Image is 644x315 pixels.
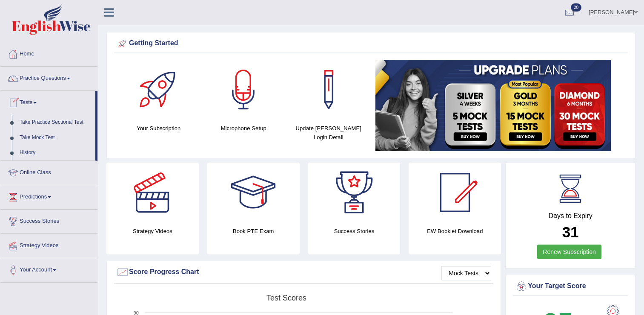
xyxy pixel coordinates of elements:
[16,145,95,160] a: History
[0,42,97,64] a: Home
[537,245,601,259] a: Renew Subscription
[571,3,581,12] span: 20
[266,294,306,302] tspan: Test scores
[375,60,611,151] img: small5.jpg
[562,224,579,240] b: 31
[308,227,401,236] h4: Success Stories
[116,266,491,279] div: Score Progress Chart
[515,280,626,293] div: Your Target Score
[0,258,97,280] a: Your Account
[207,227,300,236] h4: Book PTE Exam
[0,185,97,207] a: Predictions
[0,234,97,255] a: Strategy Videos
[0,91,95,112] a: Tests
[0,67,97,88] a: Practice Questions
[0,210,97,231] a: Success Stories
[206,124,282,133] h4: Microphone Setup
[116,37,626,50] div: Getting Started
[16,130,95,146] a: Take Mock Test
[16,115,95,130] a: Take Practice Sectional Test
[0,161,97,182] a: Online Class
[409,227,501,236] h4: EW Booklet Download
[515,212,626,220] h4: Days to Expiry
[106,227,199,236] h4: Strategy Videos
[120,124,197,133] h4: Your Subscription
[290,124,367,142] h4: Update [PERSON_NAME] Login Detail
